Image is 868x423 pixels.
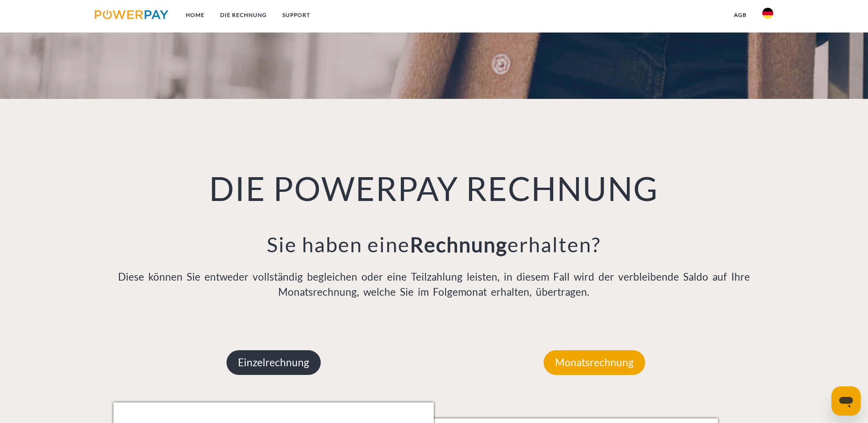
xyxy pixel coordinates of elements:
a: agb [726,7,755,23]
a: Home [178,7,212,23]
p: Diese können Sie entweder vollständig begleichen oder eine Teilzahlung leisten, in diesem Fall wi... [113,269,755,300]
b: Rechnung [410,232,507,257]
p: Monatsrechnung [544,350,645,375]
a: DIE RECHNUNG [212,7,275,23]
img: logo-powerpay.svg [95,10,168,19]
a: SUPPORT [275,7,318,23]
iframe: Schaltfläche zum Öffnen des Messaging-Fensters [831,386,861,416]
p: Einzelrechnung [226,350,321,375]
h3: Sie haben eine erhalten? [113,232,755,257]
h1: DIE POWERPAY RECHNUNG [113,168,755,209]
img: de [762,8,773,19]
